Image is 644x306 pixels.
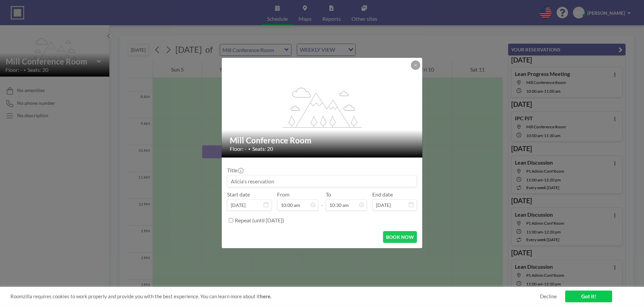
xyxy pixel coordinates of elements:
a: Decline [540,293,557,300]
label: To [326,191,331,198]
a: here. [260,293,271,299]
span: Floor: - [230,145,247,152]
span: - [321,193,323,208]
span: Seats: 20 [252,145,273,152]
label: From [277,191,289,198]
h2: Mill Conference Room [230,135,415,145]
a: Got it! [565,291,612,302]
label: Repeat (until [DATE]) [235,217,284,224]
label: Title [227,167,243,174]
input: Alicia's reservation [227,175,417,187]
label: Start date [227,191,250,198]
g: flex-grow: 1.2; [283,87,362,127]
button: BOOK NOW [383,231,417,243]
span: Roomzilla requires cookies to work properly and provide you with the best experience. You can lea... [10,293,540,300]
label: End date [372,191,393,198]
span: • [248,146,251,151]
